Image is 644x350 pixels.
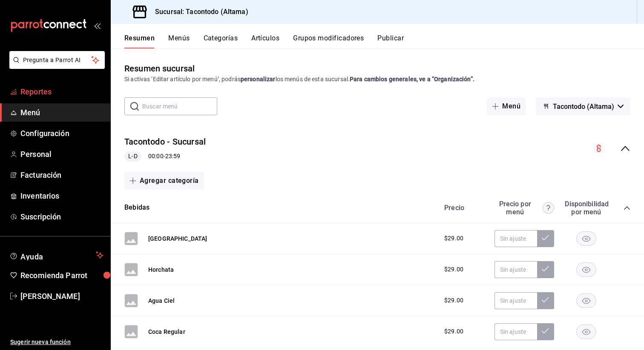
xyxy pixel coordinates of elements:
button: Menú [487,97,526,115]
input: Buscar menú [142,98,217,115]
button: Publicar [377,34,404,48]
span: Sugerir nueva función [10,338,103,347]
span: $29.00 [444,265,463,274]
div: collapse-menu-row [111,129,644,168]
span: Menú [20,107,103,118]
button: [GEOGRAPHIC_DATA] [148,234,207,243]
div: 00:00 - 23:59 [124,151,206,162]
strong: personalizar [241,76,276,83]
h3: Sucursal: Tacontodo (Altama) [148,7,248,17]
span: Inventarios [20,190,103,202]
input: Sin ajuste [494,230,537,247]
button: Horchata [148,265,174,274]
button: Agregar categoría [124,172,204,190]
button: Tacontodo - Sucursal [124,136,206,148]
span: [PERSON_NAME] [20,290,103,302]
input: Sin ajuste [494,323,537,340]
input: Sin ajuste [494,292,537,309]
span: Configuración [20,128,103,139]
div: navigation tabs [124,34,644,48]
div: Disponibilidad por menú [565,200,607,216]
span: Recomienda Parrot [20,270,103,281]
a: Pregunta a Parrot AI [6,62,105,71]
div: Precio por menú [494,200,554,216]
button: Coca Regular [148,327,185,336]
button: Artículos [251,34,279,48]
button: Agua Ciel [148,296,175,305]
span: Suscripción [20,211,103,222]
button: Categorías [204,34,238,48]
button: Grupos modificadores [293,34,364,48]
button: Pregunta a Parrot AI [9,51,105,69]
div: Precio [436,204,490,212]
div: Si activas ‘Editar artículo por menú’, podrás los menús de esta sucursal. [124,75,630,84]
input: Sin ajuste [494,261,537,278]
span: $29.00 [444,234,463,243]
strong: Para cambios generales, ve a “Organización”. [350,76,474,83]
button: open_drawer_menu [94,22,101,29]
span: Reportes [20,86,103,97]
button: collapse-category-row [624,205,630,211]
button: Tacontodo (Altama) [536,97,630,115]
span: $29.00 [444,296,463,305]
button: Resumen [124,34,155,48]
span: Tacontodo (Altama) [553,102,614,111]
span: Personal [20,148,103,160]
span: $29.00 [444,327,463,336]
span: Pregunta a Parrot AI [23,56,92,65]
div: Resumen sucursal [124,62,195,75]
button: Menús [168,34,190,48]
span: Ayuda [20,250,92,260]
span: Facturación [20,169,103,181]
button: Bebidas [124,203,149,213]
span: L-D [125,152,141,161]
